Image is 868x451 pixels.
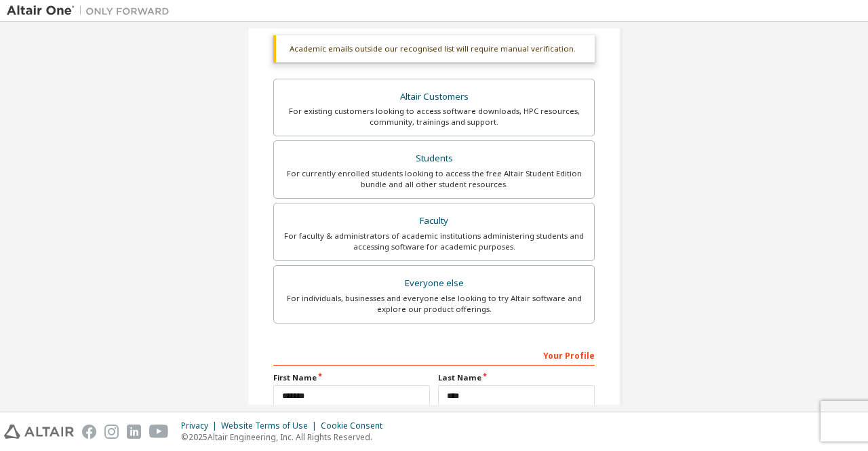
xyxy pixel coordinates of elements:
img: Altair One [7,4,176,18]
p: © 2025 Altair Engineering, Inc. All Rights Reserved. [181,431,391,443]
div: For faculty & administrators of academic institutions administering students and accessing softwa... [282,231,586,252]
div: Altair Customers [282,87,586,106]
label: Last Name [438,372,595,383]
label: First Name [273,372,430,383]
div: Privacy [181,420,221,431]
img: instagram.svg [104,425,119,439]
div: Academic emails outside our recognised list will require manual verification. [273,35,595,62]
img: facebook.svg [82,425,96,439]
div: Everyone else [282,274,586,293]
div: Your Profile [273,344,595,366]
div: Website Terms of Use [221,420,321,431]
div: For existing customers looking to access software downloads, HPC resources, community, trainings ... [282,106,586,128]
div: For currently enrolled students looking to access the free Altair Student Edition bundle and all ... [282,168,586,190]
img: altair_logo.svg [4,425,74,439]
img: youtube.svg [149,425,169,439]
div: For individuals, businesses and everyone else looking to try Altair software and explore our prod... [282,293,586,315]
div: Cookie Consent [321,420,391,431]
img: linkedin.svg [127,425,141,439]
div: Students [282,149,586,168]
div: Faculty [282,212,586,231]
